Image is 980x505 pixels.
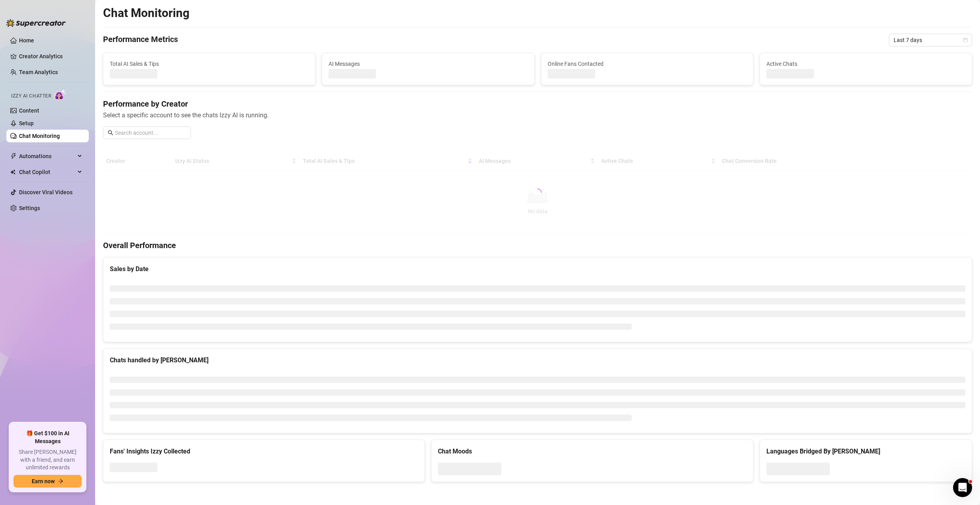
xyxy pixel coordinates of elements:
img: AI Chatter [54,89,67,101]
a: Chat Monitoring [19,133,60,139]
a: Home [19,37,34,44]
div: Chat Moods [438,446,746,456]
span: AI Messages [329,59,527,68]
span: arrow-right [58,478,63,484]
h4: Overall Performance [103,240,972,251]
span: Online Fans Contacted [548,59,747,68]
input: Search account... [115,128,186,137]
div: Languages Bridged By [PERSON_NAME] [766,446,965,456]
span: Share [PERSON_NAME] with a friend, and earn unlimited rewards [13,448,82,472]
span: Active Chats [766,59,965,68]
a: Creator Analytics [19,50,82,63]
iframe: Intercom live chat [953,478,972,497]
span: 🎁 Get $100 in AI Messages [13,430,82,445]
a: Setup [19,120,34,126]
button: Earn nowarrow-right [13,475,82,488]
span: Automations [19,150,75,163]
span: Total AI Sales & Tips [110,59,309,68]
div: Chats handled by [PERSON_NAME] [110,355,965,365]
div: Fans' Insights Izzy Collected [110,446,418,456]
span: Last 7 days [894,34,967,46]
span: Chat Copilot [19,166,75,178]
span: Earn now [32,478,55,484]
span: search [108,130,113,136]
span: Izzy AI Chatter [11,92,51,100]
h4: Performance Metrics [103,34,178,46]
a: Settings [19,205,40,211]
h4: Performance by Creator [103,98,972,109]
span: thunderbolt [10,153,17,159]
a: Team Analytics [19,69,58,75]
a: Content [19,107,39,114]
span: Select a specific account to see the chats Izzy AI is running. [103,110,972,120]
img: Chat Copilot [10,169,15,175]
img: logo-BBDzfeDw.svg [6,19,66,27]
span: calendar [963,38,968,42]
span: loading [534,189,542,197]
div: Sales by Date [110,264,965,274]
h2: Chat Monitoring [103,6,189,21]
a: Discover Viral Videos [19,189,73,195]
